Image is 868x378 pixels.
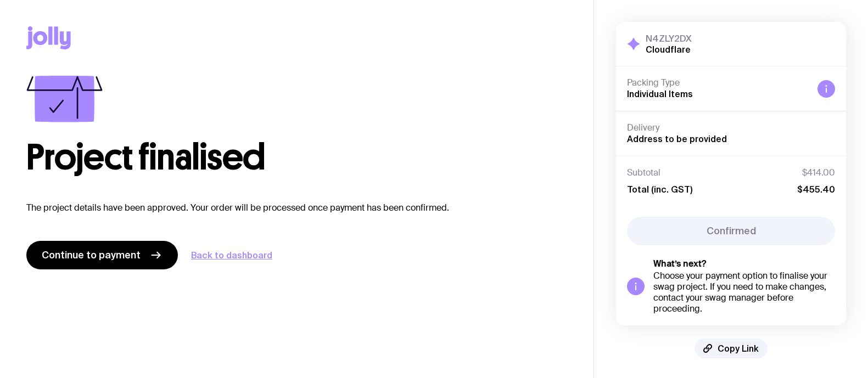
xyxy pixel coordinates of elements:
[653,258,835,269] h5: What’s next?
[26,201,567,215] p: The project details have been approved. Your order will be processed once payment has been confir...
[191,249,272,262] a: Back to dashboard
[718,343,759,354] span: Copy Link
[627,89,693,99] span: Individual Items
[802,167,835,178] span: $414.00
[627,134,727,144] span: Address to be provided
[627,122,835,133] h4: Delivery
[653,270,835,314] div: Choose your payment option to finalise your swag project. If you need to make changes, contact yo...
[646,44,692,55] h2: Cloudflare
[627,184,692,195] span: Total (inc. GST)
[627,167,660,178] span: Subtotal
[797,184,835,195] span: $455.40
[26,140,567,175] h1: Project finalised
[42,249,141,262] span: Continue to payment
[627,77,809,88] h4: Packing Type
[26,241,178,269] a: Continue to payment
[646,33,692,44] h3: N4ZLY2DX
[627,217,835,245] button: Confirmed
[695,338,768,358] button: Copy Link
